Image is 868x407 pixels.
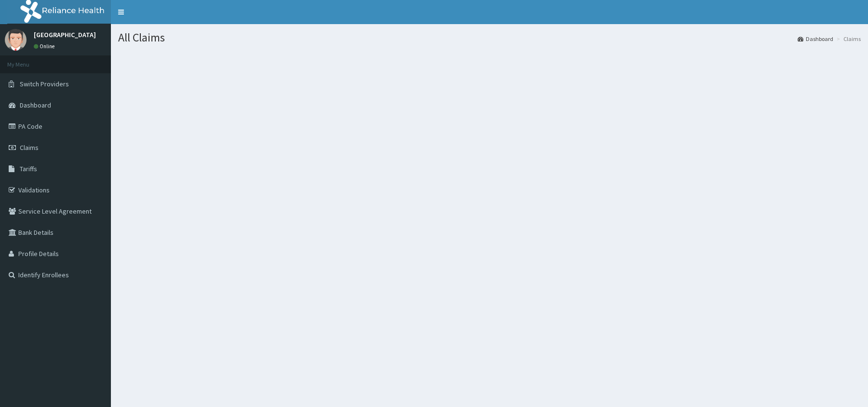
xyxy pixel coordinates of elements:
[20,101,51,109] span: Dashboard
[20,164,37,173] span: Tariffs
[118,31,861,44] h1: All Claims
[34,31,96,38] p: [GEOGRAPHIC_DATA]
[5,29,27,51] img: User Image
[798,35,833,43] a: Dashboard
[20,80,69,88] span: Switch Providers
[20,143,39,152] span: Claims
[834,35,861,43] li: Claims
[34,43,57,50] a: Online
